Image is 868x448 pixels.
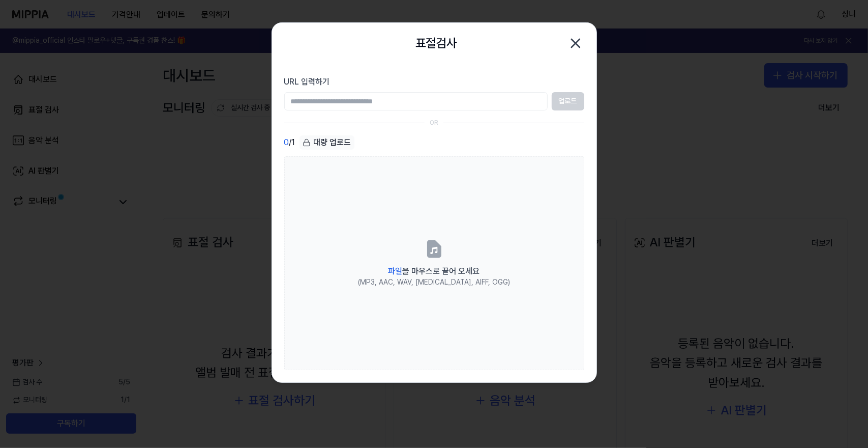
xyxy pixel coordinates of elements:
[358,277,510,288] div: (MP3, AAC, WAV, [MEDICAL_DATA], AIFF, OGG)
[388,266,403,276] span: 파일
[284,76,584,88] label: URL 입력하기
[415,34,457,53] h2: 표절검사
[284,136,289,149] span: 0
[300,135,354,150] button: 대량 업로드
[430,119,438,127] div: OR
[388,266,480,276] span: 을 마우스로 끌어 오세요
[284,135,295,150] div: / 1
